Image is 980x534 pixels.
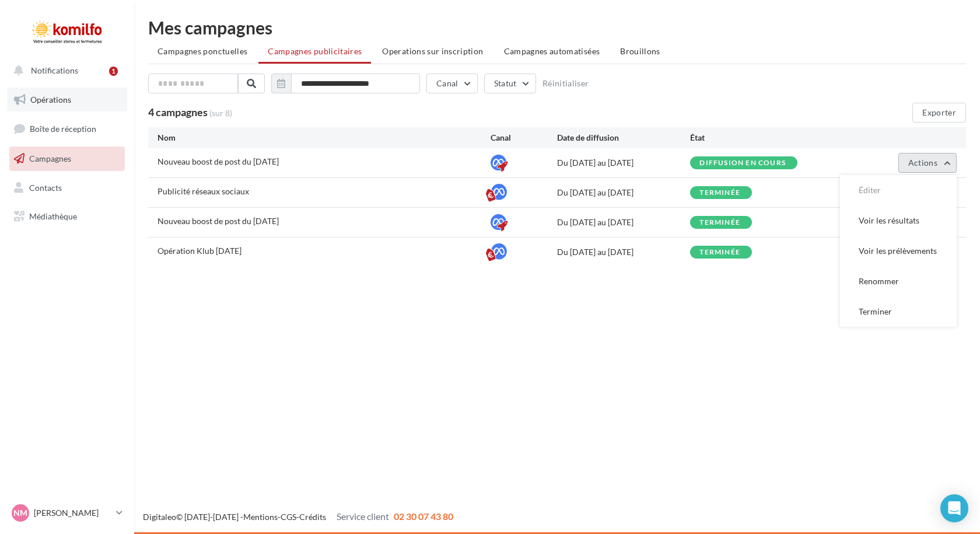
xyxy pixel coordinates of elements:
[29,182,62,192] span: Contacts
[30,95,71,104] span: Opérations
[484,74,536,93] button: Statut
[699,189,740,197] div: terminée
[620,46,660,56] span: Brouillons
[157,132,491,144] div: Nom
[157,46,247,56] span: Campagnes ponctuelles
[7,204,127,229] a: Médiathèque
[898,153,957,173] button: Actions
[34,507,111,519] p: [PERSON_NAME]
[557,246,690,258] div: Du [DATE] au [DATE]
[394,511,453,522] span: 02 30 07 43 80
[281,512,296,522] a: CGS
[699,159,786,167] div: Diffusion en cours
[908,158,937,167] span: Actions
[13,507,27,519] span: NM
[7,88,127,112] a: Opérations
[143,512,176,522] a: Digitaleo
[157,216,279,226] span: Nouveau boost de post du 20/03/2025
[7,146,127,171] a: Campagnes
[31,65,78,75] span: Notifications
[840,266,957,296] button: Renommer
[557,217,690,228] div: Du [DATE] au [DATE]
[382,46,483,56] span: Operations sur inscription
[840,296,957,327] button: Terminer
[29,153,71,163] span: Campagnes
[337,511,389,522] span: Service client
[699,219,740,226] div: terminée
[699,249,740,256] div: terminée
[243,512,278,522] a: Mentions
[690,132,823,144] div: État
[912,103,966,123] button: Exporter
[29,211,77,221] span: Médiathèque
[840,236,957,266] button: Voir les prélèvements
[7,116,127,141] a: Boîte de réception
[148,19,966,36] div: Mes campagnes
[157,186,249,196] span: Publicité réseaux sociaux
[940,494,968,522] div: Open Intercom Messenger
[9,502,125,524] a: NM [PERSON_NAME]
[542,79,589,88] button: Réinitialiser
[7,176,127,200] a: Contacts
[426,74,478,93] button: Canal
[557,187,690,198] div: Du [DATE] au [DATE]
[148,106,208,118] span: 4 campagnes
[557,157,690,169] div: Du [DATE] au [DATE]
[30,124,96,134] span: Boîte de réception
[157,246,242,256] span: Opération Klub janvier 25
[109,67,118,76] div: 1
[557,132,690,144] div: Date de diffusion
[491,132,557,144] div: Canal
[504,46,600,56] span: Campagnes automatisées
[157,156,279,166] span: Nouveau boost de post du 18/09/2025
[7,58,123,83] button: Notifications 1
[299,512,326,522] a: Crédits
[209,108,232,118] span: (sur 8)
[143,512,453,522] span: © [DATE]-[DATE] - - -
[840,205,957,236] button: Voir les résultats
